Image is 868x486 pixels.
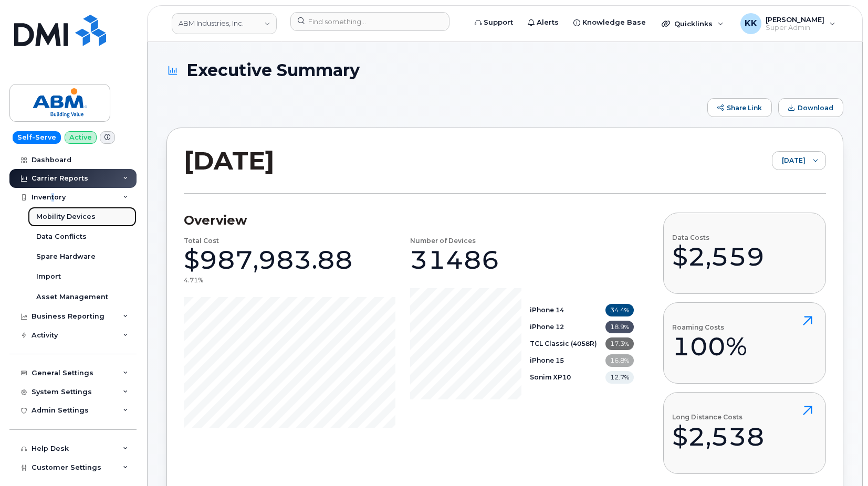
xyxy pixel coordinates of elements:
b: Sonim XP10 [530,373,571,381]
h4: Number of Devices [410,237,476,244]
span: 34.4% [605,304,634,316]
div: $2,538 [672,421,765,452]
h3: Overview [184,213,634,228]
div: 31486 [410,244,499,276]
span: 16.8% [605,354,634,367]
b: TCL Classic (4058R) [530,340,597,347]
span: Executive Summary [186,61,360,79]
span: 18.9% [605,321,634,333]
h2: [DATE] [184,145,275,176]
button: Roaming Costs100% [663,302,826,384]
span: Share Link [727,104,762,112]
div: $987,983.88 [184,244,353,276]
div: 4.71% [184,276,203,284]
button: Share Link [707,98,772,117]
b: iPhone 14 [530,306,564,314]
button: Long Distance Costs$2,538 [663,392,826,473]
span: August 2025 [772,152,806,171]
h4: Long Distance Costs [672,414,765,420]
div: 100% [672,331,747,362]
h4: Data Costs [672,234,765,241]
b: iPhone 15 [530,356,564,364]
b: iPhone 12 [530,323,564,331]
button: Download [778,98,843,117]
h4: Roaming Costs [672,324,747,331]
h4: Total Cost [184,237,219,244]
span: 12.7% [605,371,634,384]
span: 17.3% [605,337,634,350]
div: $2,559 [672,241,765,272]
span: Download [798,104,833,112]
